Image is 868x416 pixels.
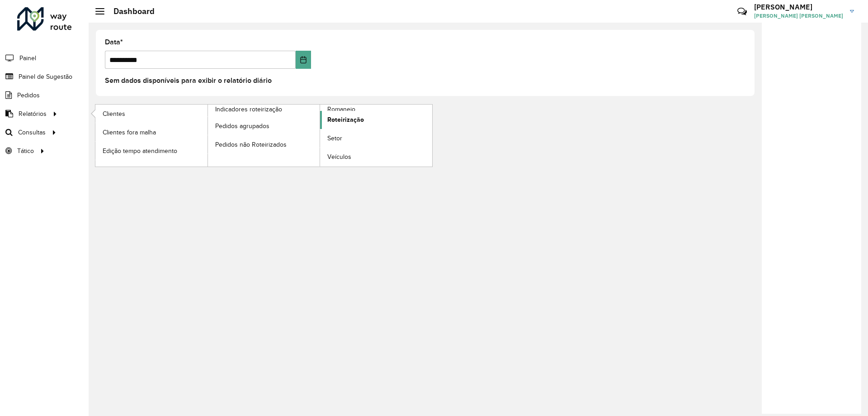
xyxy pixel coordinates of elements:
[327,115,364,124] span: Roteirização
[320,129,432,148] a: Setor
[327,152,351,162] span: Veículos
[320,111,432,129] a: Roteirização
[19,72,72,81] span: Painel de Sugestão
[105,75,272,86] label: Sem dados disponíveis para exibir o relatório diário
[208,117,320,135] a: Pedidos agrupados
[19,53,36,63] span: Painel
[754,12,843,20] span: [PERSON_NAME] [PERSON_NAME]
[95,123,208,141] a: Clientes fora malha
[215,105,282,114] span: Indicadores roteirização
[95,105,208,123] a: Clientes
[208,135,320,153] a: Pedidos não Roteirizados
[103,146,177,156] span: Edição tempo atendimento
[754,3,843,11] h3: [PERSON_NAME]
[208,105,433,167] a: Romaneio
[17,91,40,100] span: Pedidos
[95,142,208,160] a: Edição tempo atendimento
[732,2,752,21] a: Contato Rápido
[296,51,311,69] button: Choose Date
[104,6,155,16] h2: Dashboard
[95,105,320,167] a: Indicadores roteirização
[215,140,287,149] span: Pedidos não Roteirizados
[18,128,46,137] span: Consultas
[103,109,125,119] span: Clientes
[105,37,123,48] label: Data
[327,105,355,114] span: Romaneio
[215,121,269,131] span: Pedidos agrupados
[19,109,47,119] span: Relatórios
[103,128,156,137] span: Clientes fora malha
[327,134,342,143] span: Setor
[17,146,34,156] span: Tático
[320,148,432,166] a: Veículos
